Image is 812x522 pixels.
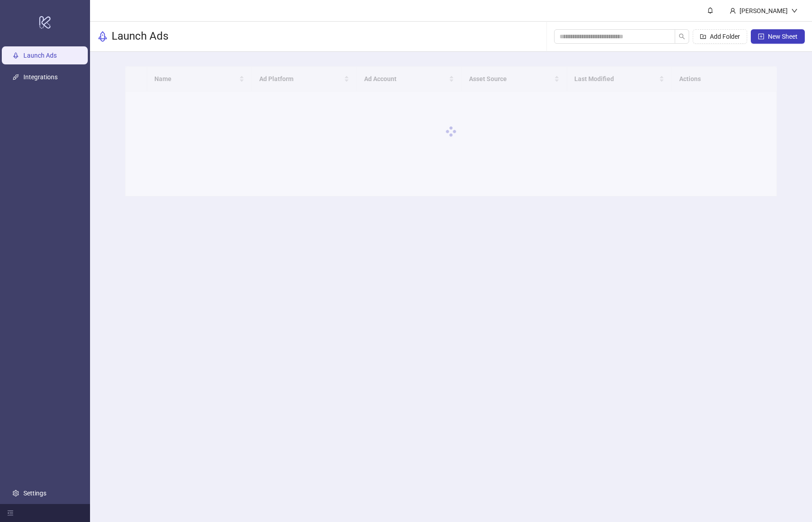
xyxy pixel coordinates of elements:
h3: Launch Ads [112,29,168,44]
span: folder-add [700,33,706,40]
span: New Sheet [768,33,798,40]
span: Add Folder [710,33,740,40]
a: Settings [23,490,46,497]
button: Add Folder [693,29,747,44]
span: search [679,33,685,40]
span: bell [707,7,713,14]
a: Launch Ads [23,52,57,59]
span: down [791,8,798,14]
div: [PERSON_NAME] [736,6,791,16]
button: New Sheet [751,29,805,44]
span: rocket [97,31,108,42]
a: Integrations [23,73,58,81]
span: plus-square [758,33,764,40]
span: user [730,8,736,14]
span: menu-fold [7,510,14,516]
